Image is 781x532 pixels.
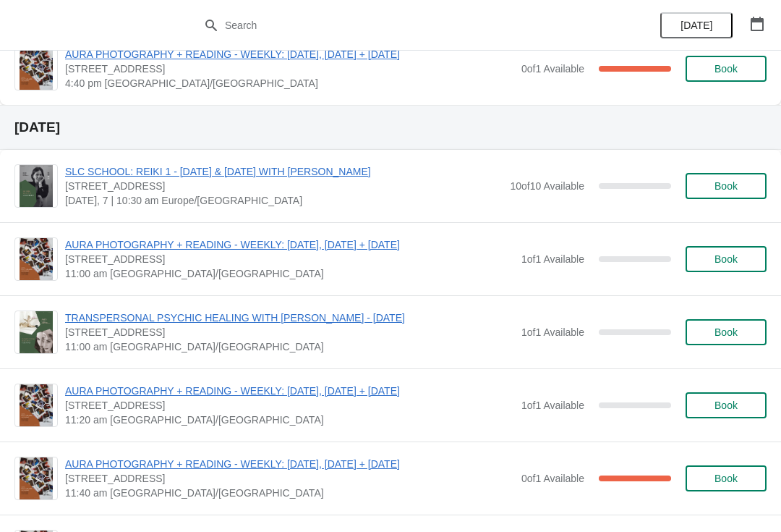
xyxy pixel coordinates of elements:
span: Book [714,180,738,192]
span: [STREET_ADDRESS] [65,252,514,266]
span: 4:40 pm [GEOGRAPHIC_DATA]/[GEOGRAPHIC_DATA] [65,76,514,90]
h2: [DATE] [14,120,767,135]
span: Book [714,326,738,338]
span: AURA PHOTOGRAPHY + READING - WEEKLY: [DATE], [DATE] + [DATE] [65,384,514,398]
img: AURA PHOTOGRAPHY + READING - WEEKLY: FRIDAY, SATURDAY + SUNDAY | 74 Broadway Market, London, UK |... [20,238,53,280]
img: AURA PHOTOGRAPHY + READING - WEEKLY: FRIDAY, SATURDAY + SUNDAY | 74 Broadway Market, London, UK |... [20,384,53,426]
span: 11:40 am [GEOGRAPHIC_DATA]/[GEOGRAPHIC_DATA] [65,486,514,500]
span: 11:20 am [GEOGRAPHIC_DATA]/[GEOGRAPHIC_DATA] [65,413,514,427]
span: [STREET_ADDRESS] [65,325,514,339]
span: 0 of 1 Available [521,63,584,75]
button: Book [686,392,767,418]
button: Book [686,173,767,199]
span: [DATE], 7 | 10:30 am Europe/[GEOGRAPHIC_DATA] [65,193,503,208]
span: 11:00 am [GEOGRAPHIC_DATA]/[GEOGRAPHIC_DATA] [65,266,514,281]
span: [STREET_ADDRESS] [65,471,514,486]
span: [STREET_ADDRESS] [65,179,503,193]
span: Book [714,63,738,75]
button: Book [686,319,767,345]
span: 1 of 1 Available [521,400,584,411]
span: 1 of 1 Available [521,326,584,338]
button: Book [686,465,767,491]
span: 0 of 1 Available [521,473,584,484]
input: Search [224,12,586,38]
span: [DATE] [680,20,712,31]
img: AURA PHOTOGRAPHY + READING - WEEKLY: FRIDAY, SATURDAY + SUNDAY | 74 Broadway Market, London, UK |... [20,457,53,499]
span: AURA PHOTOGRAPHY + READING - WEEKLY: [DATE], [DATE] + [DATE] [65,457,514,471]
span: TRANSPERSONAL PSYCHIC HEALING WITH [PERSON_NAME] - [DATE] [65,311,514,325]
span: Book [714,473,738,484]
span: [STREET_ADDRESS] [65,62,514,76]
span: 11:00 am [GEOGRAPHIC_DATA]/[GEOGRAPHIC_DATA] [65,339,514,354]
span: Book [714,400,738,411]
span: 1 of 1 Available [521,253,584,265]
span: AURA PHOTOGRAPHY + READING - WEEKLY: [DATE], [DATE] + [DATE] [65,237,514,252]
span: Book [714,253,738,265]
button: [DATE] [660,12,733,38]
img: TRANSPERSONAL PSYCHIC HEALING WITH VALENTINA - 6TH SEPTEMBER | 74 Broadway Market, London, UK | 1... [20,311,53,353]
span: AURA PHOTOGRAPHY + READING - WEEKLY: [DATE], [DATE] + [DATE] [65,47,514,62]
img: SLC SCHOOL: REIKI 1 - 6 & 7TH SEPTEMBER WITH AUDE FIRMIN | 42 Valentine Road, London, UK | 10:30 ... [20,165,53,207]
button: Book [686,246,767,272]
span: 10 of 10 Available [510,180,584,192]
span: [STREET_ADDRESS] [65,398,514,413]
span: SLC SCHOOL: REIKI 1 - [DATE] & [DATE] WITH [PERSON_NAME] [65,164,503,179]
img: AURA PHOTOGRAPHY + READING - WEEKLY: FRIDAY, SATURDAY + SUNDAY | 74 Broadway Market, London, UK |... [20,48,53,90]
button: Book [686,56,767,82]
